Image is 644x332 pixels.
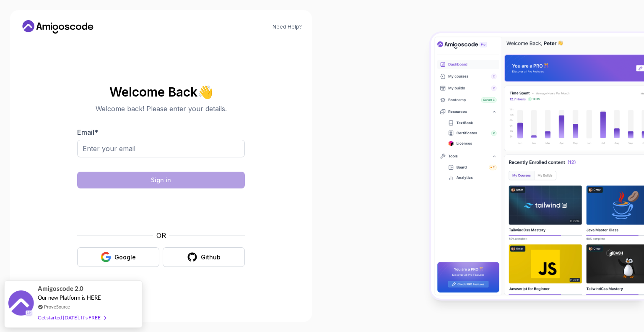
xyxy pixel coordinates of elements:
[38,313,106,322] div: Get started [DATE]. It's FREE
[273,24,302,30] a: Need Help?
[201,253,221,261] div: Github
[77,104,245,114] p: Welcome back! Please enter your details.
[98,193,224,225] iframe: Widget containing checkbox for hCaptcha security challenge
[77,128,98,136] label: Email *
[38,284,83,293] span: Amigoscode 2.0
[151,176,171,184] div: Sign in
[77,85,245,99] h2: Welcome Back
[77,247,159,267] button: Google
[77,140,245,157] input: Enter your email
[8,290,34,318] img: provesource social proof notification image
[38,294,101,301] span: Our new Platform is HERE
[163,247,245,267] button: Github
[114,253,136,261] div: Google
[156,230,166,241] p: OR
[44,303,70,310] a: ProveSource
[431,33,644,299] img: Amigoscode Dashboard
[77,172,245,188] button: Sign in
[20,20,96,34] a: Home link
[197,85,213,99] span: 👋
